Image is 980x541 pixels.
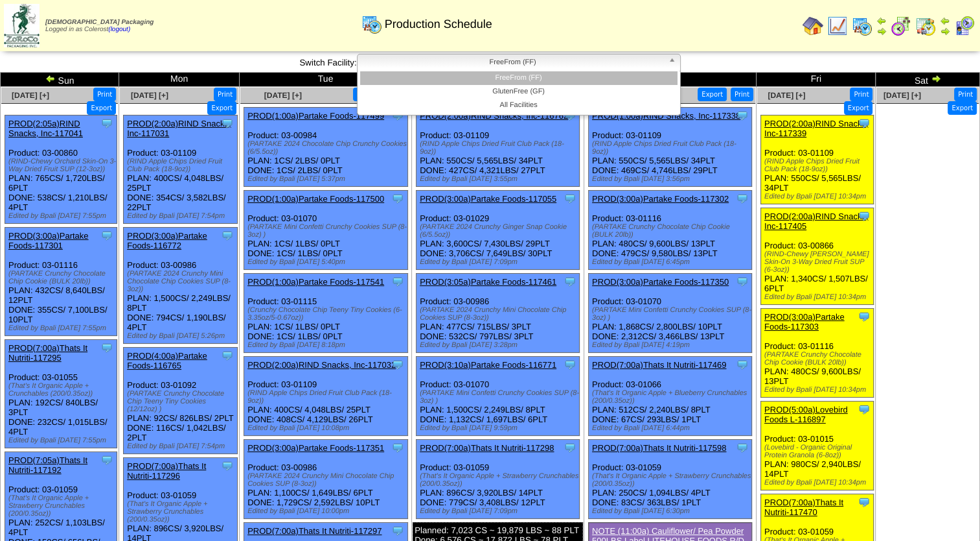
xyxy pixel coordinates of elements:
div: Product: 03-01092 PLAN: 92CS / 826LBS / 2PLT DONE: 116CS / 1,042LBS / 2PLT [124,348,238,454]
img: Tooltip [100,341,113,354]
div: Product: 03-00866 PLAN: 1,340CS / 1,507LBS / 6PLT [760,208,873,305]
img: Tooltip [391,275,404,288]
div: (PARTAKE Mini Confetti Crunchy Cookies SUP (8‐3oz) ) [420,389,579,405]
button: Print [93,88,116,101]
img: Tooltip [564,275,576,288]
div: (That's It Organic Apple + Strawberry Crunchables (200/0.35oz)) [420,472,579,488]
div: Edited by Bpali [DATE] 7:54pm [127,212,237,220]
span: FreeFrom (FF) [363,54,663,70]
img: calendarblend.gif [891,16,911,36]
img: Tooltip [858,117,871,130]
li: All Facilities [360,99,678,112]
div: (PARTAKE 2024 Chocolate Chip Crunchy Cookies (6/5.5oz)) [247,140,407,156]
div: Product: 03-01070 PLAN: 1CS / 1LBS / 0PLT DONE: 1CS / 1LBS / 0PLT [244,191,407,270]
a: PROD(7:00a)Thats It Nutriti-117298 [420,443,554,453]
img: arrowleft.gif [45,73,56,84]
div: Edited by Bpali [DATE] 6:30pm [592,507,751,515]
img: Tooltip [391,524,404,537]
span: Logged in as Colerost [45,19,154,33]
a: [DATE] [+] [768,91,805,100]
td: Tue [240,73,412,87]
a: PROD(2:00a)RIND Snacks, Inc-116762 [420,111,568,121]
a: PROD(1:00a)RIND Snacks, Inc-117338 [592,111,740,121]
li: GlutenFree (GF) [360,85,678,99]
button: Export [844,101,873,115]
a: PROD(1:00a)Partake Foods-117541 [247,277,384,287]
div: Product: 03-01116 PLAN: 480CS / 9,600LBS / 13PLT [760,309,873,398]
div: Product: 03-01116 PLAN: 432CS / 8,640LBS / 12PLT DONE: 355CS / 7,100LBS / 10PLT [5,228,117,336]
div: (PARTAKE 2024 Crunchy Mini Chocolate Chip Cookies SUP (8-3oz)) [127,270,237,293]
img: Tooltip [564,192,576,205]
img: calendarcustomer.gif [954,16,975,36]
img: Tooltip [858,210,871,222]
a: [DATE] [+] [12,91,49,100]
img: Tooltip [858,310,871,323]
a: PROD(3:00a)Partake Foods-117350 [592,277,729,287]
img: Tooltip [858,496,871,509]
img: arrowleft.gif [876,16,887,26]
div: Product: 03-01055 PLAN: 192CS / 840LBS / 3PLT DONE: 232CS / 1,015LBS / 4PLT [5,340,117,448]
div: (That's It Organic Apple + Strawberry Crunchables (200/0.35oz)) [127,500,237,523]
a: [DATE] [+] [131,91,168,100]
div: (RIND-Chewy [PERSON_NAME] Skin-On 3-Way Dried Fruit SUP (6-3oz)) [764,250,873,274]
a: (logout) [108,26,130,33]
button: Print [850,88,872,101]
img: calendarprod.gif [361,14,382,34]
img: home.gif [803,16,823,36]
div: Edited by Bpali [DATE] 7:09pm [420,258,579,266]
img: arrowright.gif [931,73,941,84]
a: PROD(2:00a)RIND Snacks, Inc-117031 [127,119,231,138]
a: PROD(3:05a)Partake Foods-117461 [420,277,556,287]
td: Sat [876,73,980,87]
div: (RIND Apple Chips Dried Fruit Club Pack (18-9oz)) [247,389,407,405]
div: Edited by Bpali [DATE] 10:34pm [764,386,873,394]
div: Product: 03-01109 PLAN: 550CS / 5,565LBS / 34PLT DONE: 427CS / 4,321LBS / 27PLT [416,108,580,187]
a: PROD(3:00a)Partake Foods-117055 [420,194,556,204]
img: Tooltip [736,109,749,122]
div: Edited by Bpali [DATE] 4:19pm [592,341,751,349]
img: arrowright.gif [940,26,950,36]
img: zoroco-logo-small.webp [4,4,40,47]
div: Edited by Bpali [DATE] 7:55pm [8,437,117,444]
button: Print [731,88,753,101]
div: Edited by Bpali [DATE] 7:55pm [8,324,117,332]
div: Product: 03-01059 PLAN: 250CS / 1,094LBS / 4PLT DONE: 83CS / 363LBS / 1PLT [589,440,752,519]
div: Product: 03-00986 PLAN: 1,500CS / 2,249LBS / 8PLT DONE: 794CS / 1,190LBS / 4PLT [124,228,238,344]
div: Product: 03-01109 PLAN: 400CS / 4,048LBS / 25PLT DONE: 408CS / 4,129LBS / 26PLT [244,357,407,436]
span: [DATE] [+] [883,91,921,100]
div: Edited by Bpali [DATE] 7:54pm [127,442,237,450]
img: Tooltip [736,275,749,288]
div: (PARTAKE Crunchy Chocolate Chip Cookie (BULK 20lb)) [764,351,873,367]
div: (PARTAKE Crunchy Chocolate Chip Teeny Tiny Cookies (12/12oz) ) [127,390,237,413]
img: Tooltip [221,459,234,472]
div: Product: 03-00860 PLAN: 765CS / 1,720LBS / 6PLT DONE: 538CS / 1,210LBS / 4PLT [5,115,117,224]
div: Edited by Bpali [DATE] 10:08pm [247,424,407,432]
button: Export [353,88,382,101]
a: PROD(2:00a)RIND Snacks, Inc-117405 [764,211,868,231]
div: Edited by Bpali [DATE] 10:34pm [764,479,873,487]
div: (RIND-Chewy Orchard Skin-On 3-Way Dried Fruit SUP (12-3oz)) [8,158,117,173]
div: Product: 03-00986 PLAN: 1,100CS / 1,649LBS / 6PLT DONE: 1,729CS / 2,592LBS / 10PLT [244,440,407,519]
div: (RIND Apple Chips Dried Fruit Club Pack (18-9oz)) [764,158,873,173]
div: (RIND Apple Chips Dried Fruit Club Pack (18-9oz)) [420,140,579,156]
td: Sun [1,73,119,87]
button: Export [207,101,236,115]
a: PROD(2:00a)RIND Snacks, Inc-117339 [764,119,868,138]
img: Tooltip [736,441,749,454]
li: FreeFrom (FF) [360,71,678,85]
div: Edited by Bpali [DATE] 7:55pm [8,212,117,220]
a: PROD(3:00a)Partake Foods-117303 [764,312,845,331]
img: calendarinout.gif [915,16,936,36]
img: Tooltip [564,358,576,371]
button: Export [948,101,977,115]
div: Edited by Bpali [DATE] 7:09pm [420,507,579,515]
div: Product: 03-01115 PLAN: 1CS / 1LBS / 0PLT DONE: 1CS / 1LBS / 0PLT [244,274,407,353]
span: [DEMOGRAPHIC_DATA] Packaging [45,19,154,26]
div: (That's It Organic Apple + Strawberry Crunchables (200/0.35oz)) [8,494,117,518]
div: Edited by Bpali [DATE] 3:28pm [420,341,579,349]
img: arrowleft.gif [940,16,950,26]
a: PROD(7:00a)Thats It Nutriti-117297 [247,526,382,536]
div: (PARTAKE Crunchy Chocolate Chip Cookie (BULK 20lb)) [592,223,751,239]
div: Edited by Bpali [DATE] 3:56pm [592,175,751,183]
